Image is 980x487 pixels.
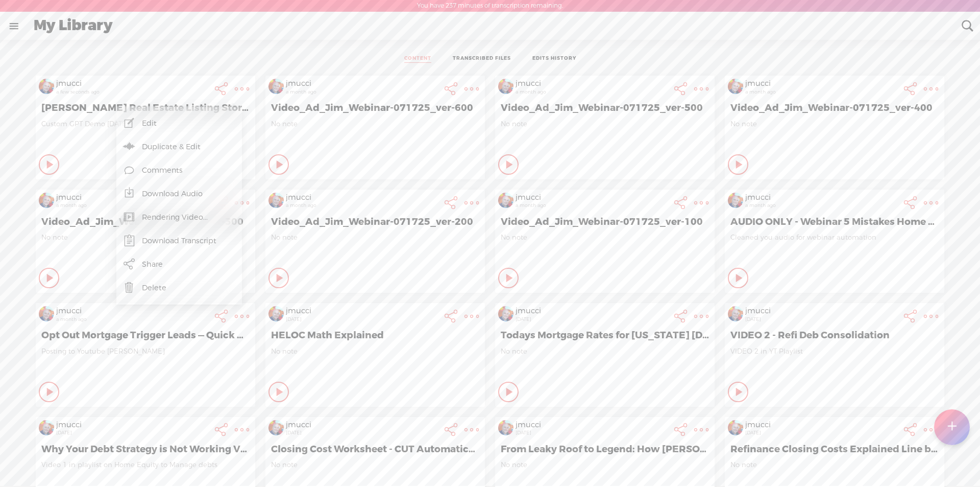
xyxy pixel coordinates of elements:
[730,120,939,128] span: No note
[271,329,479,341] span: HELOC Math Explained
[121,229,237,252] a: Download Transcript
[39,193,54,208] img: http%3A%2F%2Fres.cloudinary.com%2Ftrebble-fm%2Fimage%2Fupload%2Fv1686268236%2Fcom.trebble.trebble...
[501,120,709,128] span: No note
[501,102,709,114] span: Video_Ad_Jim_Webinar-071725_ver-500
[730,460,939,469] span: No note
[121,182,237,205] a: Download Audio
[271,347,479,356] span: No note
[745,79,898,89] div: jmucci
[39,306,54,321] img: http%3A%2F%2Fres.cloudinary.com%2Ftrebble-fm%2Fimage%2Fupload%2Fv1686268236%2Fcom.trebble.trebble...
[745,202,898,208] div: a month ago
[271,233,479,242] span: No note
[745,430,898,436] div: [DATE]
[286,193,439,203] div: jmucci
[286,306,439,316] div: jmucci
[501,329,709,341] span: Todays Mortgage Rates for [US_STATE] [DATE] by Treeside Financial
[271,443,479,455] span: Closing Cost Worksheet - CUT Automatica with Calrity BETA
[516,89,669,95] div: a month ago
[271,216,479,228] span: Video_Ad_Jim_Webinar-071725_ver-200
[56,193,209,203] div: jmucci
[286,420,439,430] div: jmucci
[501,460,709,469] span: No note
[498,420,513,435] img: http%3A%2F%2Fres.cloudinary.com%2Ftrebble-fm%2Fimage%2Fupload%2Fv1686268236%2Fcom.trebble.trebble...
[121,135,237,158] a: Duplicate & Edit
[56,306,209,316] div: jmucci
[56,202,209,208] div: a month ago
[268,306,284,321] img: http%3A%2F%2Fres.cloudinary.com%2Ftrebble-fm%2Fimage%2Fupload%2Fv1686268236%2Fcom.trebble.trebble...
[56,420,209,430] div: jmucci
[56,79,209,89] div: jmucci
[56,89,209,95] div: a few seconds ago
[41,102,250,114] span: [PERSON_NAME] Real Estate Listing Storyteller
[728,420,743,435] img: http%3A%2F%2Fres.cloudinary.com%2Ftrebble-fm%2Fimage%2Fupload%2Fv1686268236%2Fcom.trebble.trebble...
[121,205,237,229] a: Rendering Video...
[286,79,439,89] div: jmucci
[745,306,898,316] div: jmucci
[268,193,284,208] img: http%3A%2F%2Fres.cloudinary.com%2Ftrebble-fm%2Fimage%2Fupload%2Fv1686268236%2Fcom.trebble.trebble...
[56,430,209,436] div: [DATE]
[730,443,939,455] span: Refinance Closing Costs Explained Line by Line with no Fluff
[41,120,250,150] div: Custom GPT Demo [DATE]
[271,120,479,128] span: No note
[404,55,431,63] a: CONTENT
[498,193,513,208] img: http%3A%2F%2Fres.cloudinary.com%2Ftrebble-fm%2Fimage%2Fupload%2Fv1686268236%2Fcom.trebble.trebble...
[121,111,237,135] a: Edit
[745,193,898,203] div: jmucci
[271,102,479,114] span: Video_Ad_Jim_Webinar-071725_ver-600
[121,252,237,276] a: Share
[532,55,576,63] a: EDITS HISTORY
[286,202,439,208] div: a month ago
[271,460,479,469] span: No note
[730,329,939,341] span: VIDEO 2 - Refi Deb Consolidation
[121,276,237,299] a: Delete
[730,233,939,264] div: Cleaned you audio for webinar automation
[516,420,669,430] div: jmucci
[39,420,54,435] img: http%3A%2F%2Fres.cloudinary.com%2Ftrebble-fm%2Fimage%2Fupload%2Fv1686268236%2Fcom.trebble.trebble...
[286,316,439,322] div: [DATE]
[268,420,284,435] img: http%3A%2F%2Fres.cloudinary.com%2Ftrebble-fm%2Fimage%2Fupload%2Fv1686268236%2Fcom.trebble.trebble...
[516,79,669,89] div: jmucci
[268,79,284,94] img: http%3A%2F%2Fres.cloudinary.com%2Ftrebble-fm%2Fimage%2Fupload%2Fv1686268236%2Fcom.trebble.trebble...
[728,306,743,321] img: http%3A%2F%2Fres.cloudinary.com%2Ftrebble-fm%2Fimage%2Fupload%2Fv1686268236%2Fcom.trebble.trebble...
[730,216,939,228] span: AUDIO ONLY - Webinar 5 Mistakes Home Buyer [DATE]
[516,316,669,322] div: [DATE]
[121,158,237,182] a: Comments
[501,216,709,228] span: Video_Ad_Jim_Webinar-071725_ver-100
[41,443,250,455] span: Why Your Debt Strategy is Not Working Video 1
[41,216,250,228] span: Video_Ad_Jim_Webinar-071725_ver-300
[286,430,439,436] div: [DATE]
[417,2,563,10] label: You have 237 minutes of transcription remaining.
[498,79,513,94] img: http%3A%2F%2Fres.cloudinary.com%2Ftrebble-fm%2Fimage%2Fupload%2Fv1686268236%2Fcom.trebble.trebble...
[453,55,511,63] a: TRANSCRIBED FILES
[516,202,669,208] div: a month ago
[498,306,513,321] img: http%3A%2F%2Fres.cloudinary.com%2Ftrebble-fm%2Fimage%2Fupload%2Fv1686268236%2Fcom.trebble.trebble...
[286,89,439,95] div: a month ago
[39,79,54,94] img: http%3A%2F%2Fres.cloudinary.com%2Ftrebble-fm%2Fimage%2Fupload%2Fv1686268236%2Fcom.trebble.trebble...
[56,316,209,322] div: a month ago
[745,316,898,322] div: [DATE]
[501,233,709,242] span: No note
[516,306,669,316] div: jmucci
[745,420,898,430] div: jmucci
[501,443,709,455] span: From Leaky Roof to Legend: How [PERSON_NAME] Unlocked $200K Without Lifting a Hammer VO
[516,193,669,203] div: jmucci
[728,193,743,208] img: http%3A%2F%2Fres.cloudinary.com%2Ftrebble-fm%2Fimage%2Fupload%2Fv1686268236%2Fcom.trebble.trebble...
[730,102,939,114] span: Video_Ad_Jim_Webinar-071725_ver-400
[745,89,898,95] div: a month ago
[27,13,954,39] div: My Library
[501,347,709,356] span: No note
[41,233,250,242] span: No note
[41,329,250,341] span: Opt Out Mortgage Trigger Leads — Quick Guide to Stop Endless Lender Calls
[728,79,743,94] img: http%3A%2F%2Fres.cloudinary.com%2Ftrebble-fm%2Fimage%2Fupload%2Fv1686268236%2Fcom.trebble.trebble...
[41,347,250,378] div: Posting to Youtube [PERSON_NAME]
[516,430,669,436] div: [DATE]
[730,347,939,378] div: VIDEO 2 in YT Playlist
